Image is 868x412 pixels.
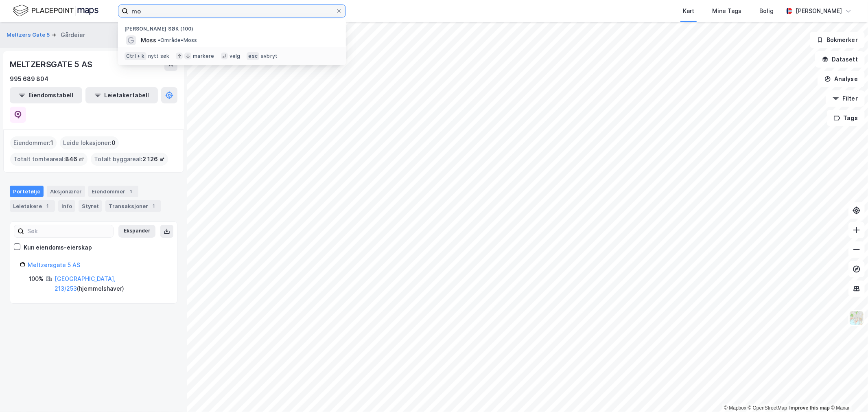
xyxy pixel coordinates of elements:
[85,87,158,103] button: Leietakertabell
[193,53,214,59] div: markere
[10,136,57,149] div: Eiendommer :
[55,275,116,292] a: [GEOGRAPHIC_DATA], 213/253
[683,6,694,16] div: Kart
[827,110,865,126] button: Tags
[148,53,170,59] div: nytt søk
[112,138,116,148] span: 0
[61,30,85,40] div: Gårdeier
[125,52,146,60] div: Ctrl + k
[7,31,51,39] button: Meltzers Gate 5
[58,200,75,212] div: Info
[810,32,865,48] button: Bokmerker
[789,405,830,411] a: Improve this map
[13,4,98,18] img: logo.f888ab2527a4732fd821a326f86c7f29.svg
[759,6,774,16] div: Bolig
[128,5,336,17] input: Søk på adresse, matrikkel, gårdeiere, leietakere eller personer
[24,225,113,237] input: Søk
[158,37,197,44] span: Område • Moss
[127,187,135,195] div: 1
[28,261,80,268] a: Meltzersgate 5 AS
[10,153,87,166] div: Totalt tomteareal :
[55,274,167,294] div: ( hjemmelshaver )
[724,405,746,411] a: Mapbox
[88,186,138,197] div: Eiendommer
[141,35,156,45] span: Moss
[247,52,259,60] div: esc
[10,74,48,84] div: 995 689 804
[818,71,865,87] button: Analyse
[142,154,165,164] span: 2 126 ㎡
[796,6,842,16] div: [PERSON_NAME]
[105,200,161,212] div: Transaksjoner
[24,243,92,252] div: Kun eiendoms-eierskap
[50,138,53,148] span: 1
[150,202,158,210] div: 1
[158,37,160,43] span: •
[44,202,52,210] div: 1
[10,58,94,71] div: MELTZERSGATE 5 AS
[10,87,82,103] button: Eiendomstabell
[60,136,119,149] div: Leide lokasjoner :
[261,53,278,59] div: avbryt
[826,90,865,107] button: Filter
[712,6,741,16] div: Mine Tags
[748,405,787,411] a: OpenStreetMap
[91,153,168,166] div: Totalt byggareal :
[65,154,84,164] span: 846 ㎡
[79,200,102,212] div: Styret
[230,53,241,59] div: velg
[815,51,865,68] button: Datasett
[849,310,864,326] img: Z
[827,373,868,412] div: Kontrollprogram for chat
[47,186,85,197] div: Aksjonærer
[118,19,346,34] div: [PERSON_NAME] søk (100)
[29,274,44,284] div: 100%
[10,186,44,197] div: Portefølje
[827,373,868,412] iframe: Chat Widget
[10,200,55,212] div: Leietakere
[118,225,155,238] button: Ekspander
